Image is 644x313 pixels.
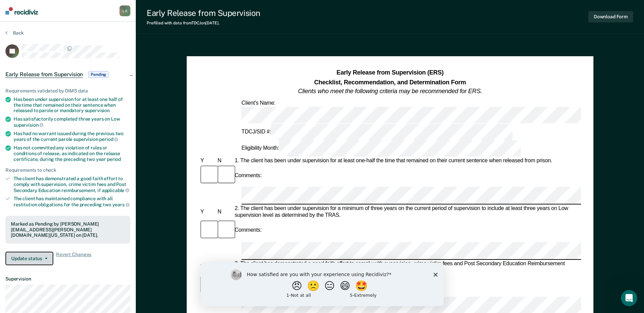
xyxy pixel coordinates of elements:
[588,11,633,22] button: Download Form
[99,137,118,142] span: period
[216,158,233,164] div: N
[298,88,482,95] em: Clients who meet the following criteria may be recommended for ERS.
[14,176,130,193] div: The client has demonstrated a good faith effort to comply with supervision, crime victim fees and...
[112,202,130,207] span: years
[14,145,130,162] div: Has not committed any violation of rules or conditions of release, as indicated on the release ce...
[107,156,121,162] span: period
[5,88,130,94] div: Requirements validated by OIMS data
[102,188,129,193] span: applicable
[11,221,125,238] div: Marked as Pending by [PERSON_NAME][EMAIL_ADDRESS][PERSON_NAME][DOMAIN_NAME][US_STATE] on [DATE].
[5,167,130,173] div: Requirements to check
[5,71,83,78] span: Early Release from Supervision
[240,124,514,140] div: TDCJ/SID #:
[621,290,637,306] iframe: Intercom live chat
[119,5,130,16] button: LA
[119,5,130,16] div: L A
[56,252,91,265] span: Revert Changes
[233,260,581,274] div: 3. The client has demonstrated a good faith effort to comply with supervision, crime victim fees ...
[14,196,130,207] div: The client has maintained compliance with all restitution obligations for the preceding two
[201,263,444,306] iframe: Survey by Kim from Recidiviz
[85,108,110,113] span: supervision
[14,131,130,142] div: Has had no warrant issued during the previous two years of the current parole supervision
[199,264,216,271] div: Y
[14,97,130,113] div: Has been under supervision for at least one half of the time that remained on their sentence when...
[5,276,130,282] dt: Supervision
[240,140,522,157] div: Eligibility Month:
[14,122,43,128] span: supervision
[314,79,466,85] strong: Checklist, Recommendation, and Determination Form
[88,71,109,78] span: Pending
[199,158,216,164] div: Y
[14,116,130,128] div: Has satisfactorily completed three years on Low
[147,21,260,25] div: Prefilled with data from TDCJ on [DATE] .
[216,209,233,216] div: N
[233,158,581,164] div: 1. The client has been under supervision for at least one-half the time that remained on their cu...
[5,7,38,15] img: Recidiviz
[233,227,263,234] div: Comments:
[199,209,216,216] div: Y
[147,8,260,18] div: Early Release from Supervision
[5,30,24,36] button: Back
[5,252,53,265] button: Update status
[233,206,581,219] div: 2. The client has been under supervision for a minimum of three years on the current period of su...
[336,69,443,76] strong: Early Release from Supervision (ERS)
[233,172,263,179] div: Comments:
